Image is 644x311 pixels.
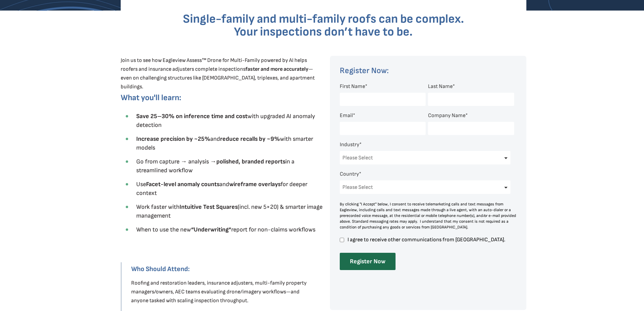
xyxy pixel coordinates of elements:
[340,237,344,243] input: I agree to receive other communications from [GEOGRAPHIC_DATA].
[131,265,190,273] strong: Who Should Attend:
[229,181,281,188] strong: wireframe overlays
[340,83,365,90] span: First Name
[121,57,315,90] span: Join us to see how Eagleview Assess™ Drone for Multi-Family powered by AI helps roofers and insur...
[216,158,285,165] strong: polished, branded reports
[136,158,294,174] span: Go from capture → analysis → in a streamlined workflow
[428,112,466,119] span: Company Name
[136,181,307,197] span: Use and for deeper context
[136,113,315,129] span: with upgraded AI anomaly detection
[340,66,389,75] span: Register Now:
[183,12,464,26] span: Single-family and multi-family roofs can be complex.
[340,253,396,270] input: Register Now
[191,226,231,233] strong: “Underwriting”
[146,181,219,188] strong: Facet-level anomaly counts
[180,203,238,210] strong: Intuitive Test Squares
[121,93,181,103] span: What you'll learn:
[340,201,517,230] div: By clicking "I Accept" below, I consent to receive telemarketing calls and text messages from Eag...
[340,171,359,177] span: Country
[131,280,307,304] span: Roofing and restoration leaders, insurance adjusters, multi-family property managers/owners, AEC ...
[234,25,413,39] span: Your inspections don’t have to be.
[347,237,514,243] span: I agree to receive other communications from [GEOGRAPHIC_DATA].
[136,135,313,151] span: and with smarter models
[136,113,247,120] strong: Save 25–30% on inference time and cost
[136,226,315,233] span: When to use the new report for non-claims workflows
[136,135,210,142] strong: Increase precision by ~25%
[428,83,453,90] span: Last Name
[340,112,353,119] span: Email
[245,66,308,72] strong: faster and more accurately
[136,203,323,219] span: Work faster with (incl. new 5×20) & smarter image management
[220,135,280,142] strong: reduce recalls by ~9%
[340,141,359,148] span: Industry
